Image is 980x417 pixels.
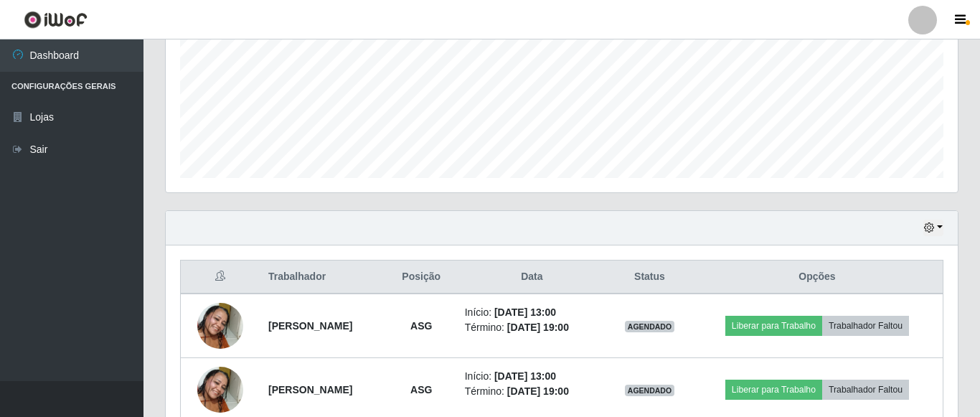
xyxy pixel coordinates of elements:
[465,305,599,320] li: Início:
[608,261,692,294] th: Status
[494,370,556,382] time: [DATE] 13:00
[625,321,675,332] span: AGENDADO
[494,306,556,318] time: [DATE] 13:00
[268,384,352,395] strong: [PERSON_NAME]
[268,320,352,332] strong: [PERSON_NAME]
[260,261,387,294] th: Trabalhador
[465,384,599,399] li: Término:
[387,261,456,294] th: Posição
[465,369,599,384] li: Início:
[410,384,432,395] strong: ASG
[822,316,909,336] button: Trabalhador Faltou
[725,316,822,336] button: Liberar para Trabalho
[625,385,675,396] span: AGENDADO
[410,320,432,332] strong: ASG
[24,11,88,29] img: CoreUI Logo
[507,322,569,333] time: [DATE] 19:00
[197,285,243,367] img: 1756302918902.jpeg
[465,320,599,335] li: Término:
[507,385,569,397] time: [DATE] 19:00
[692,261,943,294] th: Opções
[822,380,909,400] button: Trabalhador Faltou
[456,261,608,294] th: Data
[725,380,822,400] button: Liberar para Trabalho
